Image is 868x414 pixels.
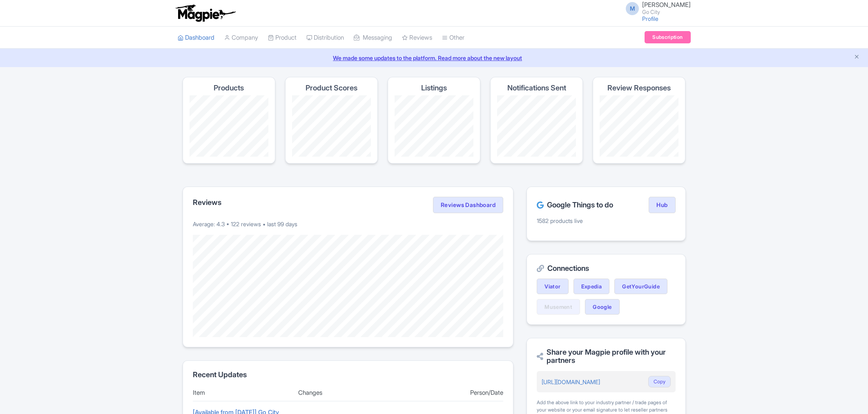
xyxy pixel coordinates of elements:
[268,27,297,49] a: Product
[626,2,639,15] span: M
[5,54,863,62] a: We made some updates to the platform. Read more about the new layout
[354,27,392,49] a: Messaging
[193,220,504,228] p: Average: 4.3 • 122 reviews • last 99 days
[306,27,344,49] a: Distribution
[224,27,258,49] a: Company
[421,84,447,92] h4: Listings
[621,2,691,15] a: M [PERSON_NAME] Go City
[537,299,580,315] a: Musement
[642,9,691,15] small: Go City
[537,348,675,364] h2: Share your Magpie profile with your partners
[614,279,667,294] a: GetYourGuide
[298,388,397,398] div: Changes
[193,371,504,379] h2: Recent Updates
[642,15,658,22] a: Profile
[649,197,675,213] a: Hub
[542,378,600,385] a: [URL][DOMAIN_NAME]
[645,31,690,43] a: Subscription
[537,264,675,272] h2: Connections
[193,198,221,207] h2: Reviews
[507,84,566,92] h4: Notifications Sent
[573,279,610,294] a: Expedia
[433,197,503,213] a: Reviews Dashboard
[214,84,244,92] h4: Products
[442,27,464,49] a: Other
[642,1,691,9] span: [PERSON_NAME]
[648,376,671,387] button: Copy
[402,27,432,49] a: Reviews
[854,53,860,62] button: Close announcement
[178,27,214,49] a: Dashboard
[537,216,675,225] p: 1582 products live
[193,388,292,398] div: Item
[585,299,619,315] a: Google
[537,201,613,209] h2: Google Things to do
[607,84,671,92] h4: Review Responses
[306,84,357,92] h4: Product Scores
[537,279,568,294] a: Viator
[174,4,237,22] img: logo-ab69f6fb50320c5b225c76a69d11143b.png
[404,388,503,398] div: Person/Date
